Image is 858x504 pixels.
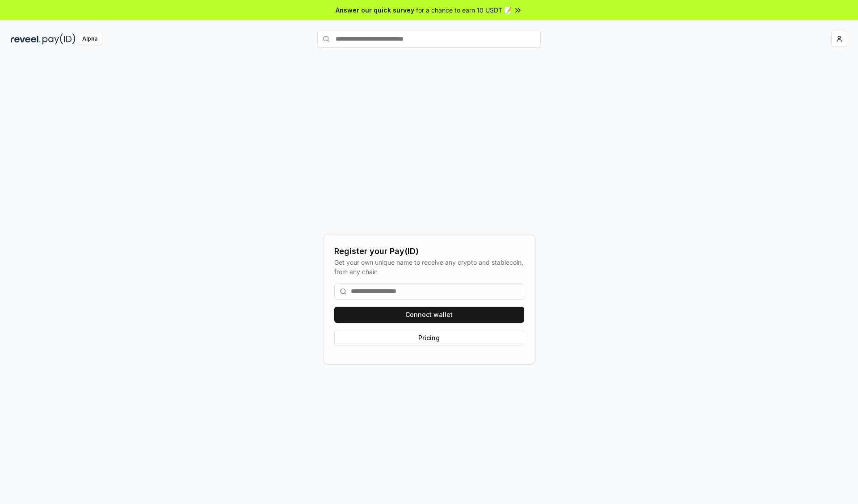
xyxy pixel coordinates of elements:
div: Alpha [77,33,102,45]
span: for a chance to earn 10 USDT 📝 [416,5,512,15]
span: Answer our quick survey [336,5,414,15]
div: Register your Pay(ID) [334,245,524,258]
button: Pricing [334,330,524,346]
button: Connect wallet [334,307,524,323]
img: pay_id [42,33,76,45]
img: reveel_dark [11,33,41,45]
div: Get your own unique name to receive any crypto and stablecoin, from any chain [334,258,524,276]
